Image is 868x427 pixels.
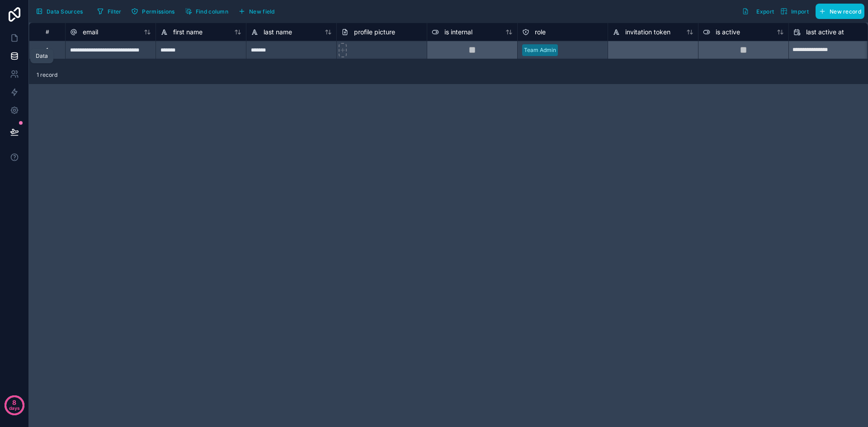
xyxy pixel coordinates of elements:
span: last name [264,28,292,37]
button: Permissions [128,5,178,18]
div: 1 [46,47,48,54]
span: profile picture [354,28,395,37]
button: Import [777,4,812,19]
span: role [535,28,546,37]
span: Permissions [142,8,175,15]
button: Export [739,4,777,19]
button: Data Sources [33,4,86,19]
span: Import [791,8,809,15]
span: invitation token [625,28,670,37]
span: is active [716,28,740,37]
a: New record [812,4,864,19]
span: 1 record [37,71,57,79]
span: Find column [196,8,228,15]
p: 8 [12,398,16,407]
button: Filter [94,5,125,18]
span: first name [173,28,203,37]
span: New field [249,8,275,15]
span: is internal [444,28,472,37]
button: New record [816,4,864,19]
div: # [36,28,58,35]
span: Data Sources [47,8,83,15]
div: Team Admin [524,46,556,54]
button: Find column [182,5,231,18]
span: New record [830,8,861,15]
p: days [9,402,20,414]
span: Filter [108,8,122,15]
span: email [83,28,98,37]
a: Permissions [128,5,181,18]
button: New field [235,5,278,18]
span: last active at [806,28,844,37]
span: Export [756,8,774,15]
div: Data [36,52,48,60]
